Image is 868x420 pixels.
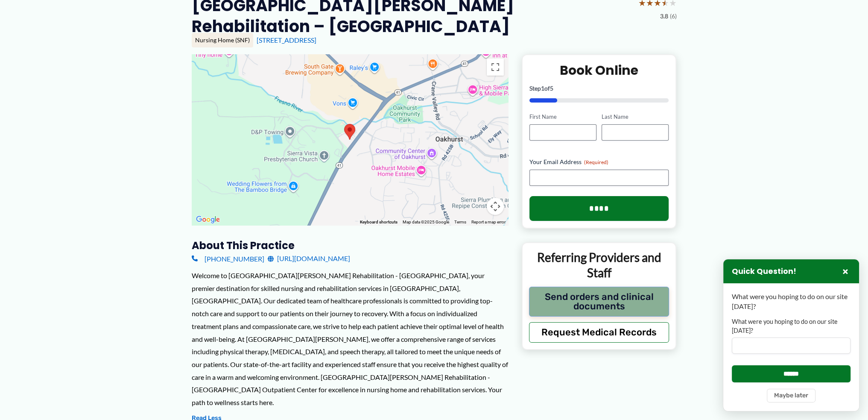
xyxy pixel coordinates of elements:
[268,252,350,265] a: [URL][DOMAIN_NAME]
[732,292,850,311] p: What were you hoping to do on our site [DATE]?
[550,85,553,92] span: 5
[454,220,466,224] a: Terms (opens in new tab)
[529,62,669,79] h2: Book Online
[360,219,397,225] button: Keyboard shortcuts
[670,11,677,22] span: (6)
[541,85,544,92] span: 1
[192,269,508,409] div: Welcome to [GEOGRAPHIC_DATA][PERSON_NAME] Rehabilitation - [GEOGRAPHIC_DATA], your premier destin...
[194,214,222,225] a: Open this area in Google Maps (opens a new window)
[529,250,669,281] p: Referring Providers and Staff
[529,158,669,166] label: Your Email Address
[471,220,506,224] a: Report a map error
[529,322,669,343] button: Request Medical Records
[403,220,449,224] span: Map data ©2025 Google
[192,33,253,47] div: Nursing Home (SNF)
[487,59,504,76] button: Toggle fullscreen view
[660,11,668,22] span: 3.8
[194,214,222,225] img: Google
[192,252,264,265] a: [PHONE_NUMBER]
[529,113,596,121] label: First Name
[192,239,508,252] h3: About this practice
[487,198,504,215] button: Map camera controls
[767,389,815,402] button: Maybe later
[529,287,669,317] button: Send orders and clinical documents
[732,267,796,276] h3: Quick Question!
[840,266,850,276] button: Close
[602,113,669,121] label: Last Name
[732,317,850,335] label: What were you hoping to do on our site [DATE]?
[257,36,316,44] a: [STREET_ADDRESS]
[529,85,669,91] p: Step of
[584,159,608,165] span: (Required)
